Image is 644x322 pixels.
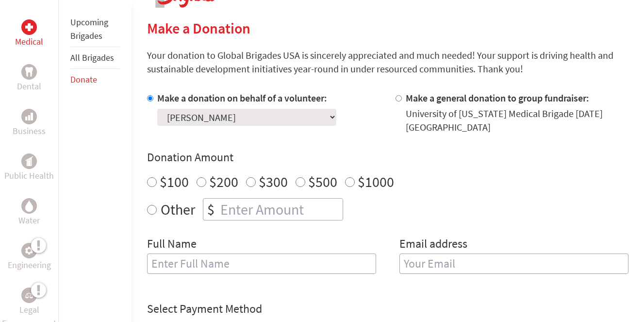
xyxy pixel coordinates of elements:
[25,292,33,298] img: Legal Empowerment
[8,258,51,272] p: Engineering
[25,200,33,211] img: Water
[8,243,51,272] a: EngineeringEngineering
[157,92,327,104] label: Make a donation on behalf of a volunteer:
[13,124,46,138] p: Business
[21,64,37,80] div: Dental
[203,199,218,220] div: $
[70,47,120,69] li: All Brigades
[21,243,37,258] div: Engineering
[147,301,628,317] h4: Select Payment Method
[147,19,628,37] h2: Make a Donation
[18,214,40,227] p: Water
[308,172,337,191] label: $500
[17,80,41,93] p: Dental
[25,23,33,31] img: Medical
[147,49,628,76] p: Your donation to Global Brigades USA is sincerely appreciated and much needed! Your support is dr...
[15,35,43,49] p: Medical
[17,64,41,93] a: DentalDental
[358,172,394,191] label: $1000
[25,67,33,76] img: Dental
[21,19,37,35] div: Medical
[161,198,195,220] label: Other
[406,107,628,134] div: University of [US_STATE] Medical Brigade [DATE] [GEOGRAPHIC_DATA]
[406,92,589,104] label: Make a general donation to group fundraiser:
[25,113,33,120] img: Business
[147,236,197,254] label: Full Name
[21,288,37,303] div: Legal Empowerment
[218,199,343,220] input: Enter Amount
[70,74,97,85] a: Donate
[70,12,120,47] li: Upcoming Brigades
[399,236,467,254] label: Email address
[209,172,238,191] label: $200
[25,247,33,254] img: Engineering
[15,19,43,49] a: MedicalMedical
[259,172,288,191] label: $300
[70,52,114,63] a: All Brigades
[4,153,54,183] a: Public HealthPublic Health
[70,69,120,90] li: Donate
[147,150,628,165] h4: Donation Amount
[4,169,54,183] p: Public Health
[70,17,108,41] a: Upcoming Brigades
[13,109,46,138] a: BusinessBusiness
[25,156,33,166] img: Public Health
[399,254,628,274] input: Your Email
[18,198,40,227] a: WaterWater
[21,153,37,169] div: Public Health
[160,172,189,191] label: $100
[21,198,37,214] div: Water
[21,109,37,124] div: Business
[147,254,376,274] input: Enter Full Name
